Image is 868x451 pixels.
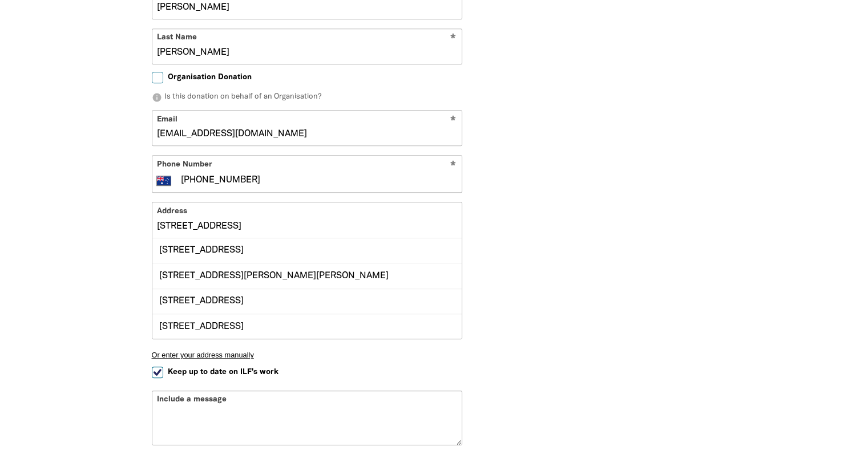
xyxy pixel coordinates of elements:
[152,92,462,103] p: Is this donation on behalf of an Organisation?
[168,367,278,377] span: Keep up to date on ILF's work
[152,263,462,288] div: [STREET_ADDRESS][PERSON_NAME][PERSON_NAME]
[450,161,456,172] i: Required
[152,351,462,359] button: Or enter your address manually
[168,72,252,83] span: Organisation Donation
[152,289,462,314] div: [STREET_ADDRESS]
[152,92,162,103] i: info
[152,367,163,378] input: Keep up to date on ILF's work
[152,238,462,263] div: [STREET_ADDRESS]
[152,314,462,339] div: [STREET_ADDRESS]
[152,72,163,83] input: Organisation Donation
